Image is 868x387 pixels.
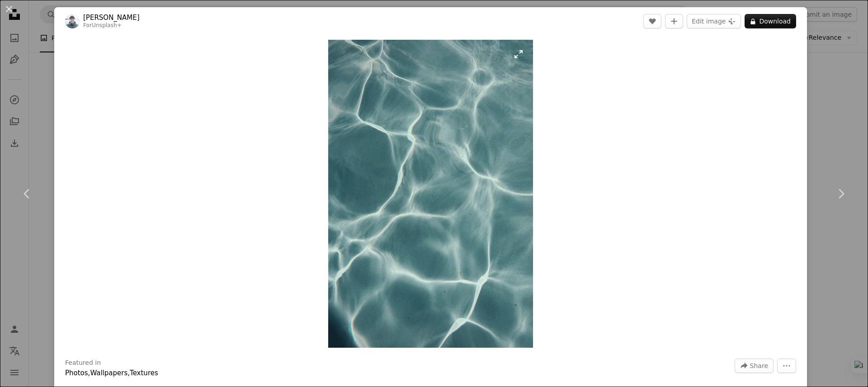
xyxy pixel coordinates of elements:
[65,359,101,368] h3: Featured in
[735,359,774,373] button: Share this image
[65,14,80,28] img: Go to Hans Isaacson's profile
[130,369,158,377] a: Textures
[665,14,683,28] button: Add to Collection
[687,14,741,28] button: Edit image
[745,14,796,28] button: Download
[90,369,127,377] a: Wallpapers
[88,369,90,377] span: ,
[127,369,130,377] span: ,
[83,13,140,22] a: [PERSON_NAME]
[750,359,768,373] span: Share
[777,359,796,373] button: More Actions
[643,14,661,28] button: Like
[65,369,88,377] a: Photos
[83,22,140,29] div: For
[328,40,533,348] button: Zoom in on this image
[328,40,533,348] img: a close up of a pool with clear water
[814,150,868,237] a: Next
[92,22,122,28] a: Unsplash+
